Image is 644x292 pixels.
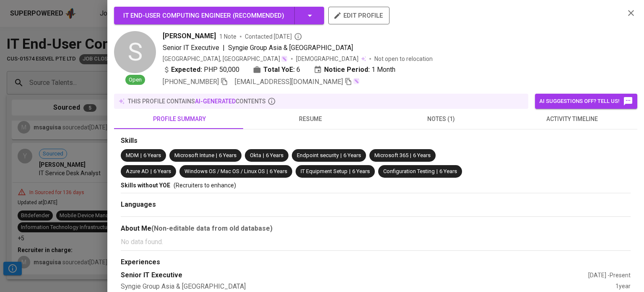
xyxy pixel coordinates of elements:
[223,43,225,53] span: |
[324,65,370,75] b: Notice Period:
[140,152,142,160] span: |
[121,258,631,267] div: Experiences
[121,282,615,292] div: Syngie Group Asia & [GEOGRAPHIC_DATA]
[114,7,324,24] button: IT End-User Computing Engineer (Recommended)
[163,44,219,52] span: Senior IT Executive
[219,152,236,158] span: 6 Years
[615,282,631,292] div: 1 year
[296,55,360,63] span: [DEMOGRAPHIC_DATA]
[374,55,433,63] p: Not open to relocation
[121,224,631,234] div: About Me
[410,152,411,160] span: |
[340,152,342,160] span: |
[219,32,236,41] span: 1 Note
[535,94,637,109] button: AI suggestions off? Tell us!
[163,31,216,41] span: [PERSON_NAME]
[126,168,149,174] span: Azure AD
[121,237,631,247] p: No data found.
[267,168,268,176] span: |
[184,168,265,174] span: Windows OS / Mac OS / Linux OS
[174,182,236,189] span: (Recruiters to enhance)
[143,152,161,158] span: 6 Years
[381,114,501,124] span: notes (1)
[121,136,631,146] div: Skills
[195,98,236,105] span: AI-generated
[121,182,170,189] span: Skills without YOE
[297,152,339,158] span: Endpoint security
[153,168,171,174] span: 6 Years
[235,78,343,86] span: [EMAIL_ADDRESS][DOMAIN_NAME]
[281,55,288,62] img: magic_wand.svg
[171,65,202,75] b: Expected:
[439,168,457,174] span: 6 Years
[512,114,632,124] span: activity timeline
[328,7,390,24] button: edit profile
[436,168,438,176] span: |
[263,152,264,160] span: |
[343,152,361,158] span: 6 Years
[413,152,431,158] span: 6 Years
[151,168,152,176] span: |
[250,152,261,158] span: Okta
[374,152,408,158] span: Microsoft 365
[114,31,156,73] div: S
[128,97,266,105] p: this profile contains contents
[121,271,588,280] div: Senior IT Executive
[119,114,240,124] span: profile summary
[353,78,360,84] img: magic_wand.svg
[352,168,370,174] span: 6 Years
[383,168,435,174] span: Configuration Testing
[250,114,371,124] span: resume
[163,55,288,63] div: [GEOGRAPHIC_DATA], [GEOGRAPHIC_DATA]
[121,200,631,210] div: Languages
[328,12,390,18] a: edit profile
[314,65,395,75] div: 1 Month
[588,271,631,279] div: [DATE] - Present
[263,65,295,75] b: Total YoE:
[335,10,383,21] span: edit profile
[228,44,353,52] span: Syngie Group Asia & [GEOGRAPHIC_DATA]
[123,12,284,19] span: IT End-User Computing Engineer ( Recommended )
[163,78,219,86] span: [PHONE_NUMBER]
[245,32,302,41] span: Contacted [DATE]
[174,152,214,158] span: Microsoft Intune
[270,168,287,174] span: 6 Years
[266,152,283,158] span: 6 Years
[294,32,302,41] svg: By Philippines recruiter
[539,96,633,106] span: AI suggestions off? Tell us!
[349,168,351,176] span: |
[216,152,217,160] span: |
[125,76,145,84] span: Open
[163,65,239,75] div: PHP 50,000
[126,152,139,158] span: MDM
[296,65,300,75] span: 6
[301,168,348,174] span: IT Equipment Setup
[151,224,273,232] b: (Non-editable data from old database)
